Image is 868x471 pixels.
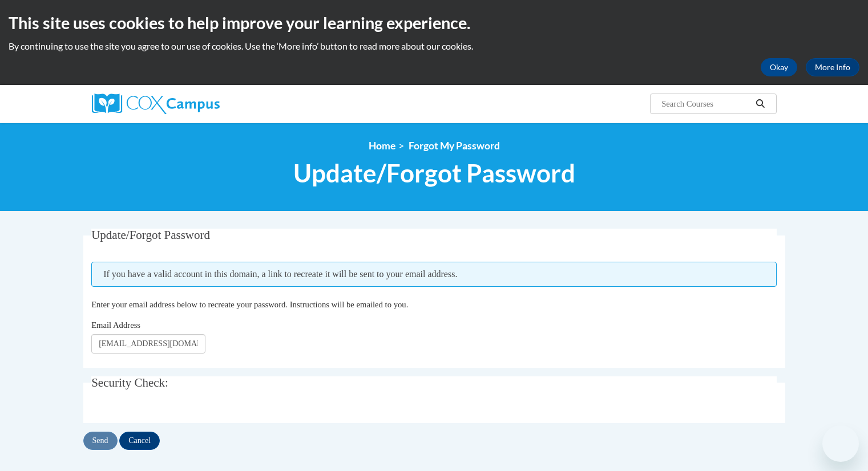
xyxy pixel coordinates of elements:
[91,320,140,330] span: Email Address
[119,432,160,450] input: Cancel
[91,262,777,287] span: If you have a valid account in this domain, a link to recreate it will be sent to your email addr...
[806,58,859,76] a: More Info
[293,158,575,188] span: Update/Forgot Password
[91,300,408,309] span: Enter your email address below to recreate your password. Instructions will be emailed to you.
[92,94,309,114] a: Cox Campus
[9,11,859,34] h2: This site uses cookies to help improve your learning experience.
[9,40,859,52] p: By continuing to use the site you agree to our use of cookies. Use the ‘More info’ button to read...
[369,140,395,152] a: Home
[91,376,168,389] span: Security Check:
[91,228,210,242] span: Update/Forgot Password
[822,425,859,462] iframe: Button to launch messaging window
[92,94,220,114] img: Cox Campus
[660,97,752,111] input: Search Courses
[752,97,769,111] button: Search
[91,334,205,354] input: Email
[761,58,797,76] button: Okay
[409,140,500,152] span: Forgot My Password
